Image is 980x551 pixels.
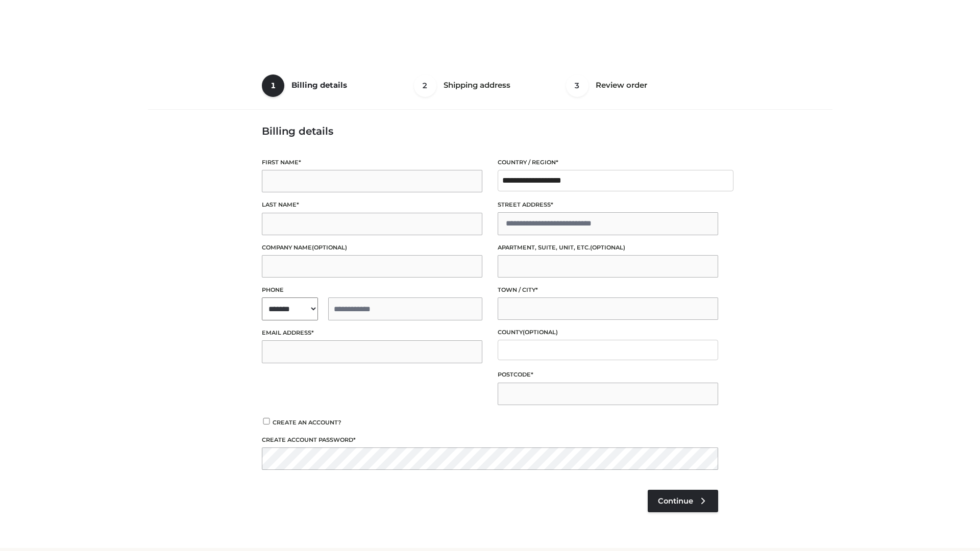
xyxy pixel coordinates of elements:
span: 1 [262,74,284,97]
span: 3 [566,74,589,97]
h3: Billing details [262,125,718,137]
span: (optional) [590,244,625,251]
label: First name [262,158,482,167]
span: 2 [414,74,436,97]
label: Last name [262,200,482,210]
a: Continue [648,490,718,512]
span: Shipping address [444,80,510,90]
label: Apartment, suite, unit, etc. [498,243,718,253]
label: Town / City [498,285,718,295]
label: Country / Region [498,158,718,167]
label: Phone [262,285,482,295]
input: Create an account? [262,418,271,424]
span: Continue [658,496,693,506]
label: Street address [498,200,718,210]
label: Company name [262,243,482,253]
label: County [498,328,718,337]
span: Review order [596,80,647,90]
label: Postcode [498,370,718,380]
span: (optional) [312,244,347,251]
label: Email address [262,328,482,338]
span: Billing details [291,80,347,90]
label: Create account password [262,435,718,445]
span: (optional) [523,329,558,336]
span: Create an account? [273,419,341,426]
